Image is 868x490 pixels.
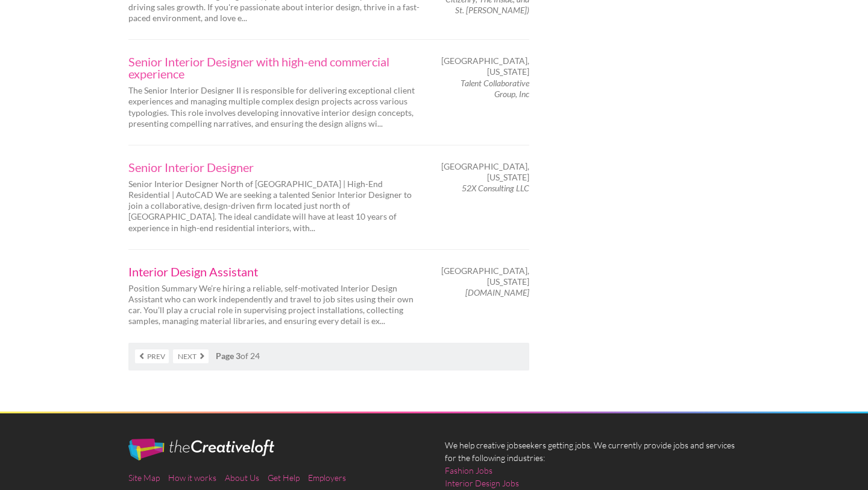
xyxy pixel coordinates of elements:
[445,477,519,489] a: Interior Design Jobs
[268,472,300,483] a: Get Help
[173,349,209,363] a: Next
[441,266,529,287] span: [GEOGRAPHIC_DATA], [US_STATE]
[225,472,259,483] a: About Us
[308,472,346,483] a: Employers
[128,439,274,460] img: The Creative Loft
[128,179,424,234] p: Senior Interior Designer North of [GEOGRAPHIC_DATA] | High-End Residential | AutoCAD We are seeki...
[128,283,424,327] p: Position Summary We’re hiring a reliable, self-motivated Interior Design Assistant who can work i...
[128,472,160,483] a: Site Map
[168,472,216,483] a: How it works
[128,266,424,278] a: Interior Design Assistant
[445,464,492,477] a: Fashion Jobs
[462,183,529,193] em: 52X Consulting LLC
[135,349,169,363] a: Prev
[465,287,529,297] em: [DOMAIN_NAME]
[128,56,424,80] a: Senior Interior Designer with high-end commercial experience
[216,351,241,361] strong: Page 3
[128,343,529,371] nav: of 24
[441,161,529,183] span: [GEOGRAPHIC_DATA], [US_STATE]
[441,56,529,77] span: [GEOGRAPHIC_DATA], [US_STATE]
[461,78,529,99] em: Talent Collaborative Group, Inc
[128,85,424,129] p: The Senior Interior Designer II is responsible for delivering exceptional client experiences and ...
[128,161,424,173] a: Senior Interior Designer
